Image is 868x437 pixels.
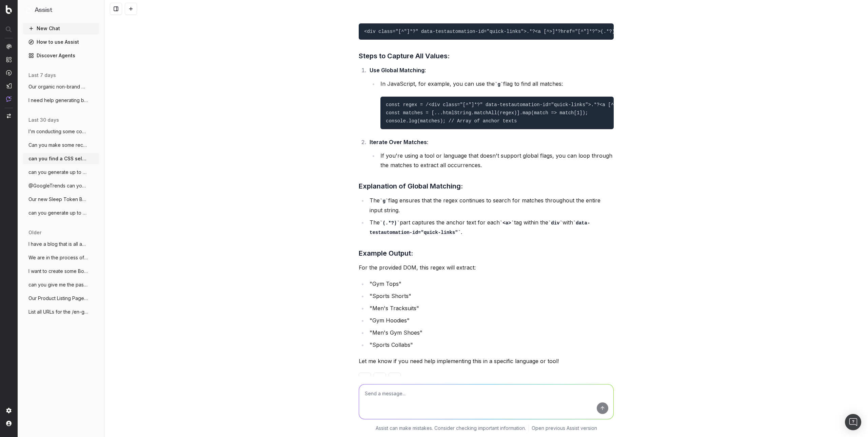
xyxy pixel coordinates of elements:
[532,425,597,432] a: Open previous Assist version
[28,196,88,203] span: Our new Sleep Token Band Tshirts are a m
[495,82,503,87] code: g
[6,408,12,413] img: Setting
[386,102,702,124] code: const regex = /<div class="[^"]*?" data-testautomation-id="quick-links">.*?<a [^>]*?href="[^"]*?"...
[6,5,12,14] img: Botify logo
[35,5,52,15] h1: Assist
[23,50,99,61] a: Discover Agents
[23,239,99,250] button: I have a blog that is all about Baby's F
[368,328,614,337] li: "Men's Gym Shoes"
[28,309,88,315] span: List all URLs for the /en-gb domain with
[368,316,614,325] li: "Gym Hoodies"
[28,155,88,162] span: can you find a CSS selector that will ex
[26,7,32,13] img: Assist
[6,96,12,102] img: Assist
[6,70,12,76] img: Activation
[23,95,99,106] button: I need help generating blog ideas for ac
[359,181,614,192] h3: Explanation of Global Matching:
[23,306,99,317] button: List all URLs for the /en-gb domain with
[368,279,614,289] li: "Gym Tops"
[364,29,626,34] code: <div class="[^"]*?" data-testautomation-id="quick-links">.*?<a [^>]*?href="[^"]*?">(.*?)</a>
[23,37,99,47] a: How to use Assist
[23,279,99,290] button: can you give me the past 90 days keyword
[23,126,99,137] button: I'm conducting some competitor research
[23,252,99,263] button: We are in the process of developing a ne
[23,266,99,277] button: I want to create some Botify custom repo
[28,295,88,302] span: Our Product Listing Pages for /baby in t
[368,65,614,130] li: :
[28,254,88,261] span: We are in the process of developing a ne
[359,356,614,366] p: Let me know if you need help implementing this in a specific language or tool!
[28,97,88,104] span: I need help generating blog ideas for ac
[23,194,99,205] button: Our new Sleep Token Band Tshirts are a m
[23,293,99,304] button: Our Product Listing Pages for /baby in t
[28,268,88,275] span: I want to create some Botify custom repo
[28,210,88,216] span: can you generate up to 2 meta descriptio
[368,196,614,215] li: The flag ensures that the regex continues to search for matches throughout the entire input string.
[28,83,88,90] span: Our organic non-brand CTR for our Mens C
[6,83,12,88] img: Studio
[23,153,99,164] button: can you find a CSS selector that will ex
[845,414,861,430] div: Open Intercom Messenger
[28,169,88,176] span: can you generate up to 3 meta titles for
[370,139,427,145] strong: Iterate Over Matches
[376,425,526,432] p: Assist can make mistakes. Consider checking important information.
[370,67,425,74] strong: Use Global Matching
[28,229,41,236] span: older
[28,128,88,135] span: I'm conducting some competitor research
[28,182,88,189] span: @GoogleTrends can you analyse google tre
[23,23,99,34] button: New Chat
[23,81,99,92] button: Our organic non-brand CTR for our Mens C
[378,79,614,130] li: In JavaScript, for example, you can use the flag to find all matches:
[28,72,56,79] span: last 7 days
[23,140,99,151] button: Can you make some recommendations on how
[6,421,12,426] img: My account
[378,151,614,170] li: If you're using a tool or language that doesn't support global flags, you can loop through the ma...
[368,137,614,170] li: :
[380,220,400,226] code: (.*?)
[368,291,614,301] li: "Sports Shorts"
[359,263,614,272] p: For the provided DOM, this regex will extract:
[28,241,88,247] span: I have a blog that is all about Baby's F
[368,303,614,313] li: "Men's Tracksuits"
[28,281,88,288] span: can you give me the past 90 days keyword
[359,51,614,61] h3: Steps to Capture All Values:
[23,167,99,178] button: can you generate up to 3 meta titles for
[6,44,12,49] img: Analytics
[28,117,59,123] span: last 30 days
[28,142,88,148] span: Can you make some recommendations on how
[380,198,388,204] code: g
[7,114,11,118] img: Switch project
[359,248,614,259] h3: Example Output:
[500,220,514,226] code: <a>
[6,57,12,62] img: Intelligence
[548,220,563,226] code: div
[23,180,99,191] button: @GoogleTrends can you analyse google tre
[368,340,614,350] li: "Sports Collabs"
[26,5,96,15] button: Assist
[23,207,99,218] button: can you generate up to 2 meta descriptio
[368,218,614,237] li: The part captures the anchor text for each tag within the with .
